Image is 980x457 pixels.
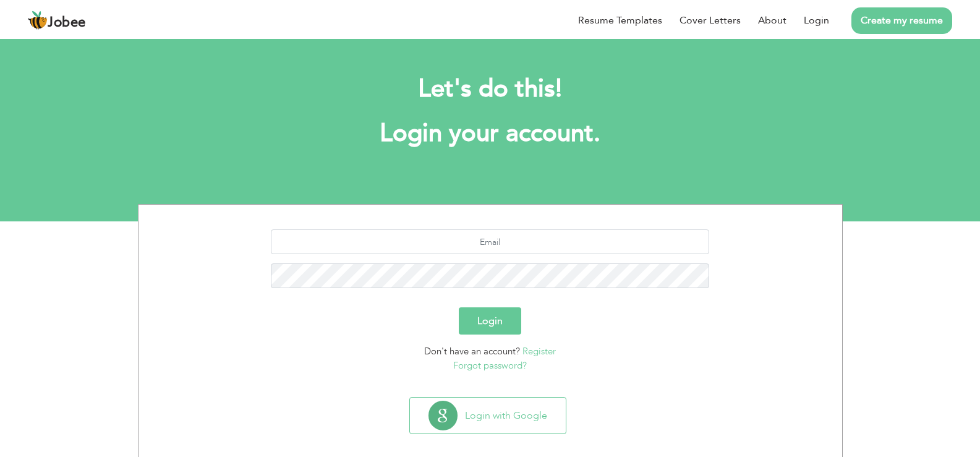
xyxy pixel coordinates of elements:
a: Resume Templates [578,13,662,28]
a: Register [522,345,556,357]
button: Login [459,307,521,335]
a: Create my resume [851,7,952,34]
a: Cover Letters [680,13,741,28]
input: Email [271,229,709,254]
a: Forgot password? [453,359,527,372]
span: Jobee [48,16,86,30]
img: jobee.io [28,11,48,30]
button: Login with Google [410,398,566,434]
a: Login [804,13,829,28]
a: About [758,13,786,28]
span: Don't have an account? [424,345,520,357]
h1: Login your account. [156,117,824,150]
h2: Let's do this! [156,73,824,105]
a: Jobee [28,11,86,30]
